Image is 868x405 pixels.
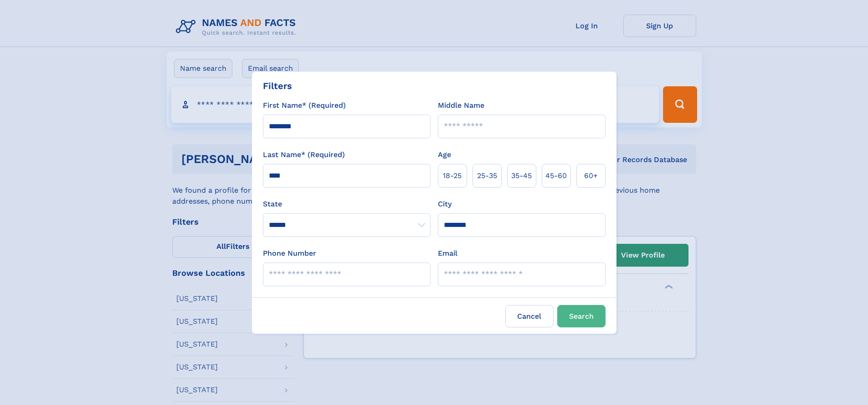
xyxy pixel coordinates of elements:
label: Middle Name [438,100,484,111]
span: 25‑35 [477,170,497,181]
label: Email [438,248,457,259]
label: Phone Number [263,248,316,259]
div: Filters [263,79,292,93]
label: City [438,199,452,210]
label: Last Name* (Required) [263,149,345,160]
label: Cancel [505,305,554,327]
span: 18‑25 [443,170,462,181]
span: 45‑60 [545,170,567,181]
button: Search [557,305,606,327]
label: State [263,199,431,210]
span: 35‑45 [511,170,532,181]
label: Age [438,149,451,160]
label: First Name* (Required) [263,100,346,111]
span: 60+ [584,170,598,181]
